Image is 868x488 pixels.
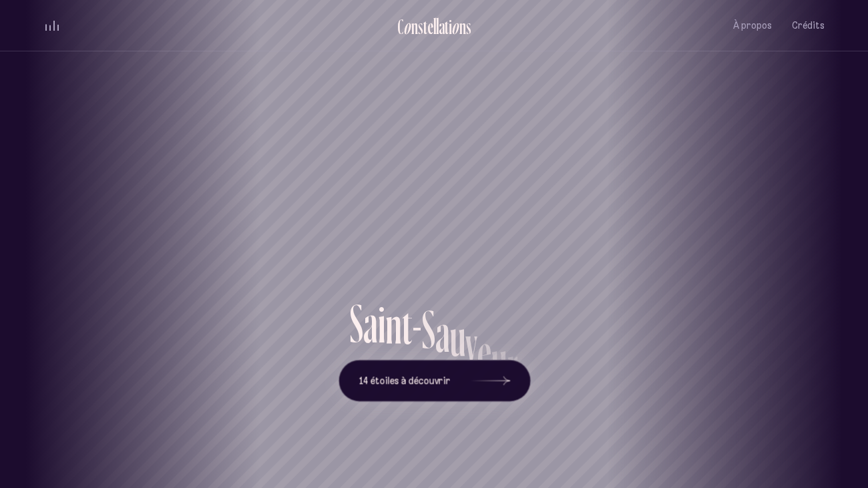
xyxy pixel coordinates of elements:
[433,15,436,37] div: l
[733,10,772,41] button: À propos
[445,15,449,37] div: t
[436,15,439,37] div: l
[449,15,452,37] div: i
[43,19,61,33] button: volume audio
[411,15,418,37] div: n
[403,15,411,37] div: o
[451,15,459,37] div: o
[427,15,433,37] div: e
[423,15,427,37] div: t
[418,15,423,37] div: s
[459,15,466,37] div: n
[397,15,403,37] div: C
[792,20,825,31] span: Crédits
[439,15,445,37] div: a
[733,20,772,31] span: À propos
[466,15,471,37] div: s
[359,375,451,385] span: 14 étoiles à découvrir
[792,10,825,41] button: Crédits
[339,360,531,401] button: 14 étoiles à découvrir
